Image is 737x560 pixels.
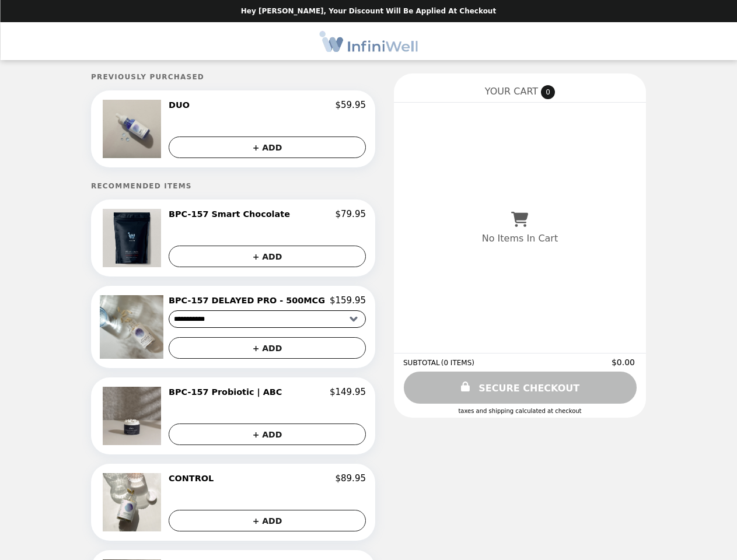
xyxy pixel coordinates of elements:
[169,423,366,445] button: + ADD
[103,473,164,531] img: CONTROL
[91,182,375,190] h5: Recommended Items
[335,473,366,484] p: $89.95
[330,295,366,306] p: $159.95
[335,209,366,219] p: $79.95
[103,387,164,445] img: BPC-157 Probiotic | ABC
[330,387,366,397] p: $149.95
[169,310,366,328] select: Select a product variant
[169,473,218,484] h2: CONTROL
[91,73,375,81] h5: Previously Purchased
[169,100,194,110] h2: DUO
[485,86,538,97] span: YOUR CART
[169,510,366,531] button: + ADD
[541,85,555,99] span: 0
[320,29,418,53] img: Brand Logo
[100,295,166,359] img: BPC-157 DELAYED PRO - 500MCG
[241,7,496,15] p: Hey [PERSON_NAME], your discount will be applied at checkout
[612,358,637,367] span: $0.00
[169,295,330,306] h2: BPC-157 DELAYED PRO - 500MCG
[169,387,287,397] h2: BPC-157 Probiotic | ABC
[403,408,637,414] div: Taxes and Shipping calculated at checkout
[169,136,366,158] button: + ADD
[169,209,295,219] h2: BPC-157 Smart Chocolate
[103,209,164,267] img: BPC-157 Smart Chocolate
[169,337,366,359] button: + ADD
[335,100,366,110] p: $59.95
[169,246,366,267] button: + ADD
[441,359,474,367] span: ( 0 ITEMS )
[103,100,164,158] img: DUO
[482,233,558,244] p: No Items In Cart
[403,359,441,367] span: SUBTOTAL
